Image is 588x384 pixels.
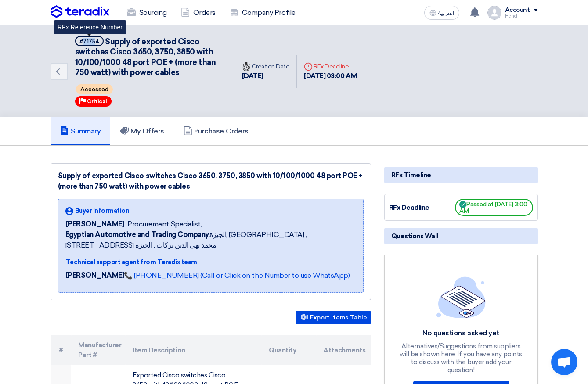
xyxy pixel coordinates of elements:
[296,311,371,324] button: Export Items Table
[242,62,290,71] div: Creation Date
[75,36,224,78] h5: Supply of exported Cisco switches Cisco 3650, 3750, 3850 with 10/100/1000 48 port POE + (more tha...
[304,71,357,81] div: [DATE] 03:00 AM
[75,206,130,215] span: Buyer Information
[65,230,356,251] span: الجيزة, [GEOGRAPHIC_DATA] ,[STREET_ADDRESS] محمد بهي الدين بركات , الجيزة
[124,271,350,280] a: 📞 [PHONE_NUMBER] (Call or Click on the Number to use WhatsApp)
[54,20,126,34] div: RFx Reference Number
[304,62,357,71] div: RFx Deadline
[551,349,577,375] div: Open chat
[184,127,249,136] h5: Purchase Orders
[174,3,223,22] a: Orders
[384,167,538,183] div: RFx Timeline
[51,335,72,365] th: #
[120,127,164,136] h5: My Offers
[126,335,262,365] th: Item Description
[505,7,530,14] div: Account
[65,230,210,239] b: Egyptian Automotive and Trading Company,
[75,37,216,77] span: Supply of exported Cisco switches Cisco 3650, 3750, 3850 with 10/100/1000 48 port POE + (more tha...
[505,14,538,18] div: Hend
[223,3,303,22] a: Company Profile
[71,335,126,365] th: Manufacturer Part #
[455,199,533,216] span: Passed at [DATE] 3:00 AM
[424,6,459,20] button: العربية
[436,276,486,318] img: empty_state_list.svg
[120,3,174,22] a: Sourcing
[110,117,174,145] a: My Offers
[60,127,101,136] h5: Summary
[65,258,356,267] div: Technical support agent from Teradix team
[487,6,501,20] img: profile_test.png
[127,219,202,230] span: Procurement Specialist,
[242,71,290,81] div: [DATE]
[389,203,455,213] div: RFx Deadline
[397,329,525,338] div: No questions asked yet
[391,231,438,241] span: Questions Wall
[87,98,107,104] span: Critical
[51,117,111,145] a: Summary
[58,171,364,192] div: Supply of exported Cisco switches Cisco 3650, 3750, 3850 with 10/100/1000 48 port POE + (more tha...
[262,335,316,365] th: Quantity
[397,342,525,374] div: Alternatives/Suggestions from suppliers will be shown here, If you have any points to discuss wit...
[65,219,124,230] span: [PERSON_NAME]
[65,271,124,280] strong: [PERSON_NAME]
[316,335,371,365] th: Attachments
[76,84,113,94] span: Accessed
[438,10,454,16] span: العربية
[51,5,109,18] img: Teradix logo
[79,39,99,44] div: #71754
[174,117,258,145] a: Purchase Orders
